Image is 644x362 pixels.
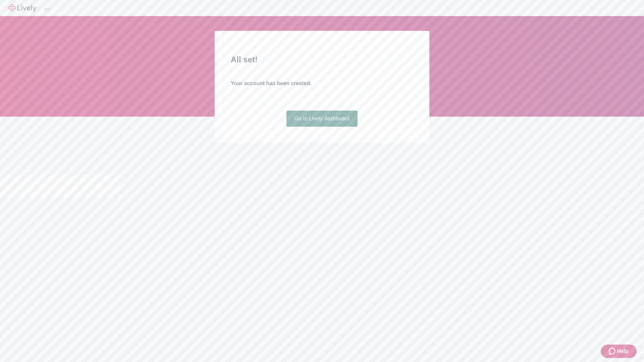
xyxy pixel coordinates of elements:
[231,54,413,66] h2: All set!
[609,347,617,355] svg: Zendesk support icon
[617,347,629,355] span: Help
[8,4,36,12] img: Lively
[286,111,358,127] a: Go to Lively dashboard
[44,8,50,10] button: Log out
[231,79,413,87] h4: Your account has been created.
[601,345,637,358] button: Zendesk support iconHelp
